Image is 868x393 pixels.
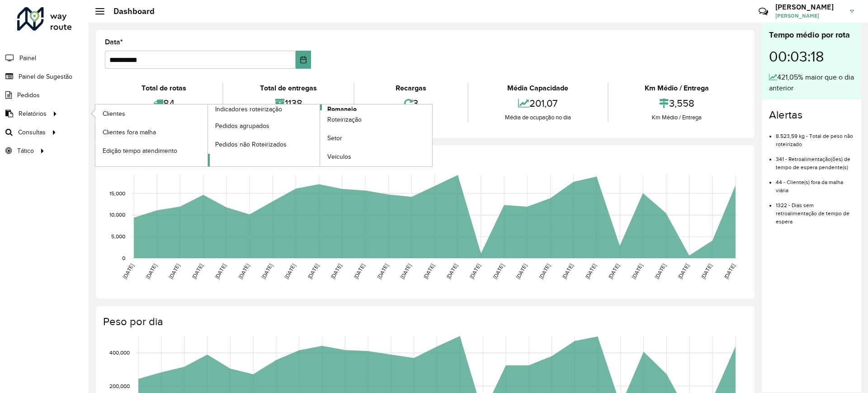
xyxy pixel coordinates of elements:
a: Romaneio [208,104,433,166]
text: [DATE] [723,263,736,280]
li: 8.523,59 kg - Total de peso não roteirizado [776,125,854,148]
div: Km Médio / Entrega [611,113,743,122]
text: [DATE] [237,263,250,280]
text: [DATE] [353,263,366,280]
text: 200,000 [109,383,130,389]
a: Edição tempo atendimento [95,142,208,160]
text: [DATE] [122,263,135,280]
text: [DATE] [561,263,574,280]
text: [DATE] [191,263,204,280]
li: 341 - Retroalimentação(ões) de tempo de espera pendente(s) [776,148,854,171]
text: [DATE] [700,263,713,280]
text: [DATE] [515,263,528,280]
text: [DATE] [330,263,343,280]
span: Painel de Sugestão [19,72,72,81]
span: [PERSON_NAME] [775,12,843,20]
div: Total de rotas [107,83,220,94]
text: [DATE] [677,263,690,280]
button: Choose Date [296,51,311,69]
span: Indicadores roteirização [215,104,282,114]
text: 5,000 [111,233,125,239]
text: 400,000 [109,350,130,356]
a: Pedidos agrupados [208,117,320,135]
span: Clientes [103,109,125,118]
h4: Alertas [769,109,854,122]
span: Consultas [18,128,46,137]
a: Contato Rápido [754,2,773,21]
text: 0 [122,255,125,261]
text: [DATE] [654,263,667,280]
div: 3 [357,94,465,113]
div: Média Capacidade [471,83,605,94]
a: Roteirização [320,111,432,129]
span: Roteirização [327,115,362,124]
span: Relatórios [19,109,47,118]
text: [DATE] [631,263,644,280]
text: 15,000 [109,190,125,196]
a: Setor [320,129,432,147]
text: [DATE] [422,263,435,280]
div: 201,07 [471,94,605,113]
span: Romaneio [327,104,357,114]
h4: Peso por dia [103,315,745,328]
span: Setor [327,133,342,143]
div: Km Médio / Entrega [611,83,743,94]
a: Clientes [95,104,208,123]
span: Tático [17,146,34,156]
h2: Dashboard [104,6,155,16]
text: [DATE] [468,263,481,280]
div: Tempo médio por rota [769,29,854,41]
a: Indicadores roteirização [95,104,320,166]
text: [DATE] [607,263,620,280]
a: Clientes fora malha [95,123,208,141]
text: [DATE] [214,263,227,280]
label: Data [105,37,123,47]
div: 84 [107,94,220,113]
div: 00:03:18 [769,41,854,72]
div: 421,05% maior que o dia anterior [769,72,854,94]
span: Painel [19,53,36,63]
div: Média de ocupação no dia [471,113,605,122]
text: [DATE] [492,263,505,280]
a: Pedidos não Roteirizados [208,135,320,153]
h3: [PERSON_NAME] [775,3,843,11]
span: Clientes fora malha [103,128,156,137]
text: [DATE] [260,263,274,280]
span: Pedidos [17,90,40,100]
text: [DATE] [399,263,412,280]
div: Total de entregas [226,83,351,94]
span: Edição tempo atendimento [103,146,177,156]
span: Veículos [327,152,351,161]
div: 1138 [226,94,351,113]
text: [DATE] [145,263,158,280]
text: 10,000 [109,212,125,218]
li: 1322 - Dias sem retroalimentação de tempo de espera [776,194,854,226]
span: Pedidos agrupados [215,121,269,131]
div: Recargas [357,83,465,94]
li: 44 - Cliente(s) fora da malha viária [776,171,854,194]
text: [DATE] [445,263,458,280]
text: [DATE] [283,263,297,280]
div: 3,558 [611,94,743,113]
text: [DATE] [376,263,389,280]
a: Veículos [320,148,432,166]
text: [DATE] [538,263,551,280]
text: [DATE] [307,263,320,280]
span: Pedidos não Roteirizados [215,140,287,149]
text: [DATE] [168,263,181,280]
text: [DATE] [584,263,597,280]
